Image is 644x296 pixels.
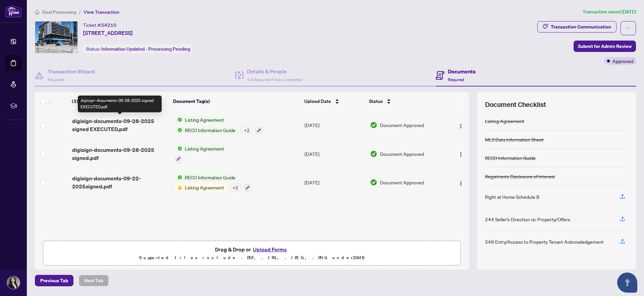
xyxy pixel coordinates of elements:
button: Status IconRECO Information GuideStatus IconListing Agreement+2 [175,174,251,192]
span: Required [448,77,464,82]
th: (3) File Name [69,92,171,111]
th: Document Tag(s) [170,92,302,111]
img: Status Icon [175,184,182,191]
span: Drag & Drop orUpload FormsSupported files include .PDF, .JPG, .JPEG, .PNG under25MB [43,241,461,266]
img: Status Icon [175,116,182,123]
button: Logo [455,120,466,130]
img: Status Icon [175,174,182,181]
p: Supported files include .PDF, .JPG, .JPEG, .PNG under 25 MB [47,254,457,262]
h4: Documents [448,67,476,75]
img: logo [5,5,21,17]
button: Logo [455,149,466,159]
h4: Details & People [247,67,303,75]
span: RECO Information Guide [182,174,238,181]
span: Status [369,98,383,105]
img: Logo [458,181,464,186]
img: Document Status [370,179,377,186]
button: Next Tab [79,275,109,286]
th: Status [366,92,445,111]
span: Approved [612,57,633,65]
span: Information Updated - Processing Pending [101,46,190,52]
div: + 2 [241,126,253,134]
span: digisign-documents-09-22-2025signed.pdf [72,174,169,190]
span: digisign-documents-09-28-2025 signed EXECUTED.pdf [72,117,169,133]
span: Upload Date [304,98,331,105]
button: Upload Forms [251,245,289,254]
span: 4/4 Required Fields Completed [247,77,303,82]
button: Previous Tab [35,275,73,286]
div: 248 Entry/Access to Property Tenant Acknowledgement [485,238,604,245]
span: Document Approved [380,121,424,129]
img: IMG-N12413726_1.jpg [35,21,77,53]
span: Drag & Drop or [215,245,289,254]
div: + 2 [229,184,241,191]
span: Previous Tab [40,275,68,286]
div: 244 Seller’s Direction re: Property/Offers [485,216,570,223]
img: Status Icon [175,126,182,134]
img: Profile Icon [7,276,20,289]
div: Status: [83,44,193,53]
button: Status IconListing AgreementStatus IconRECO Information Guide+2 [175,116,263,134]
div: digisign-documents-09-28-2025 signed EXECUTED.pdf [78,96,162,112]
span: Deal Processing [42,9,76,15]
span: Submit for Admin Review [578,41,632,52]
span: Listing Agreement [182,116,227,123]
div: Transaction Communication [551,21,611,32]
span: (3) File Name [72,98,101,105]
div: Registrants Disclosure of Interest [485,173,555,180]
span: Listing Agreement [182,184,227,191]
img: Logo [458,152,464,157]
div: RECO Information Guide [485,154,536,162]
button: Open asap [617,273,637,293]
article: Transaction saved [DATE] [583,8,636,16]
span: Document Approved [380,179,424,186]
button: Logo [455,177,466,188]
img: Document Status [370,150,377,158]
div: Ticket #: [83,21,116,29]
button: Transaction Communication [537,21,616,33]
li: / [79,8,81,16]
th: Upload Date [302,92,366,111]
h4: Transaction Wizard [48,67,95,75]
span: Listing Agreement [182,145,227,152]
span: digisign-documents-09-28-2025 signed.pdf [72,146,169,162]
td: [DATE] [302,168,367,197]
span: 54210 [101,22,116,28]
button: Status IconListing Agreement [175,145,227,163]
div: MLS Data Information Sheet [485,136,544,143]
span: home [35,10,40,14]
img: Logo [458,123,464,129]
span: ellipsis [626,26,631,31]
div: Right at Home Schedule B [485,193,539,200]
span: Document Approved [380,150,424,158]
span: Required [48,77,64,82]
span: RECO Information Guide [182,126,238,134]
td: [DATE] [302,111,367,139]
div: Listing Agreement [485,117,524,125]
img: Document Status [370,121,377,129]
td: [DATE] [302,139,367,168]
span: [STREET_ADDRESS] [83,29,132,37]
img: Status Icon [175,145,182,152]
span: View Transaction [84,9,119,15]
button: Submit for Admin Review [574,41,636,52]
span: Document Checklist [485,100,546,109]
